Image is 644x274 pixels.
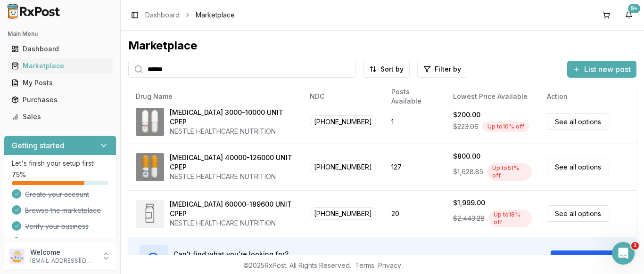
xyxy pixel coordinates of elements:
[11,61,109,71] div: Marketplace
[547,159,609,175] a: See all options
[8,91,113,108] a: Purchases
[196,10,235,20] span: Marketplace
[136,153,164,181] img: Zenpep 40000-126000 UNIT CPEP
[12,170,26,179] span: 75 %
[310,161,376,173] span: [PHONE_NUMBER]
[310,207,376,220] span: [PHONE_NUMBER]
[30,248,96,257] p: Welcome
[417,61,467,78] button: Filter by
[170,127,295,136] div: NESTLE HEALTHCARE NUTRITION
[128,85,302,108] th: Drug Name
[4,109,116,124] button: Sales
[136,200,164,228] img: Zenpep 60000-189600 UNIT CPEP
[4,4,64,19] img: RxPost Logo
[547,205,609,222] a: See all options
[584,64,631,75] span: List new post
[363,61,410,78] button: Sort by
[25,238,101,247] span: Verify beneficial owners
[9,249,25,264] img: User avatar
[170,108,295,127] div: [MEDICAL_DATA] 3000-10000 UNIT CPEP
[384,190,446,237] td: 20
[170,218,295,228] div: NESTLE HEALTHCARE NUTRITION
[378,261,401,269] a: Privacy
[30,257,96,265] p: [EMAIL_ADDRESS][DOMAIN_NAME]
[384,144,446,190] td: 127
[8,40,113,57] a: Dashboard
[173,250,444,259] h3: Can't find what you're looking for?
[11,44,109,54] div: Dashboard
[355,261,374,269] a: Terms
[170,200,295,218] div: [MEDICAL_DATA] 60000-189600 UNIT CPEP
[4,41,116,56] button: Dashboard
[170,172,295,181] div: NESTLE HEALTHCARE NUTRITION
[136,108,164,136] img: Zenpep 3000-10000 UNIT CPEP
[8,108,113,125] a: Sales
[4,92,116,107] button: Purchases
[453,167,483,177] span: $1,628.85
[4,75,116,90] button: My Posts
[628,4,640,13] div: 9+
[25,190,89,199] span: Create your account
[128,38,636,53] div: Marketplace
[453,214,485,223] span: $2,443.28
[453,152,480,161] div: $800.00
[482,121,529,132] div: Up to 10 % off
[8,57,113,74] a: Marketplace
[8,74,113,91] a: My Posts
[567,61,636,78] button: List new post
[488,210,532,227] div: Up to 18 % off
[435,64,461,74] span: Filter by
[612,242,635,265] iframe: Intercom live chat
[453,110,480,120] div: $200.00
[170,153,295,172] div: [MEDICAL_DATA] 40000-126000 UNIT CPEP
[551,250,625,267] button: Submit Request
[302,85,384,108] th: NDC
[621,8,636,23] button: 9+
[547,113,609,130] a: See all options
[539,85,636,108] th: Action
[384,85,446,108] th: Posts Available
[145,10,180,20] a: Dashboard
[453,122,479,131] span: $223.06
[453,198,485,208] div: $1,999.00
[4,58,116,73] button: Marketplace
[487,163,532,181] div: Up to 51 % off
[12,159,108,168] p: Let's finish your setup first!
[567,65,636,75] a: List new post
[380,64,404,74] span: Sort by
[145,10,235,20] nav: breadcrumb
[384,100,446,144] td: 1
[310,115,376,128] span: [PHONE_NUMBER]
[25,222,89,231] span: Verify your business
[631,242,639,250] span: 1
[8,30,113,38] h2: Main Menu
[446,85,539,108] th: Lowest Price Available
[25,206,101,215] span: Browse the marketplace
[11,78,109,88] div: My Posts
[12,140,65,151] h3: Getting started
[11,112,109,121] div: Sales
[11,95,109,105] div: Purchases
